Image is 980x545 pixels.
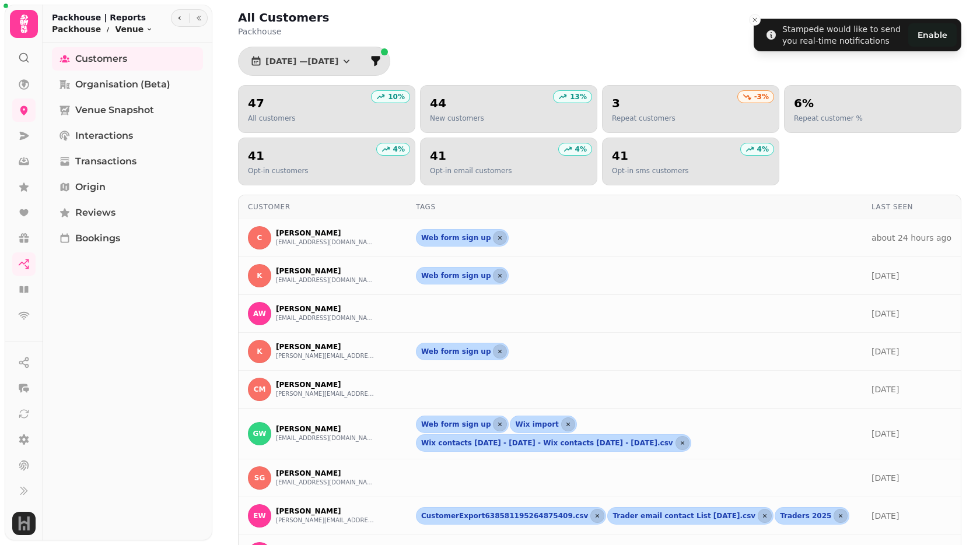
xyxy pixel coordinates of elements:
[780,511,831,521] span: Traders 2025
[52,150,203,173] a: Transactions
[871,429,899,438] a: [DATE]
[52,124,203,147] a: Interactions
[257,347,262,356] span: K
[871,385,899,394] a: [DATE]
[421,420,491,429] span: Web form sign up
[276,266,375,276] p: [PERSON_NAME]
[254,474,265,482] span: SG
[75,231,120,245] span: Bookings
[43,43,212,540] nav: Tabs
[75,206,116,220] span: Reviews
[276,516,375,525] button: [PERSON_NAME][EMAIL_ADDRESS][PERSON_NAME][DOMAIN_NAME]
[421,438,673,448] span: Wix contacts [DATE] - [DATE] - Wix contacts [DATE] - [DATE].csv
[254,385,266,393] span: CM
[115,23,153,35] button: Venue
[871,202,951,212] div: Last Seen
[276,507,375,516] p: [PERSON_NAME]
[421,511,588,521] span: CustomerExport638581195264875409.csv
[871,309,899,318] a: [DATE]
[248,95,295,111] h2: 47
[52,47,203,71] a: Customers
[430,147,512,164] h2: 41
[10,512,38,535] button: User avatar
[248,114,295,123] p: All customers
[253,512,265,520] span: EW
[430,114,484,123] p: New customers
[52,227,203,250] a: Bookings
[253,310,266,318] span: AW
[253,430,266,438] span: GW
[276,238,375,247] button: [EMAIL_ADDRESS][DOMAIN_NAME]
[276,434,375,443] button: [EMAIL_ADDRESS][DOMAIN_NAME]
[248,166,309,175] p: Opt-in customers
[238,9,462,26] h2: All Customers
[612,511,755,521] span: Trader email contact List [DATE].csv
[421,347,491,356] span: Web form sign up
[393,145,405,154] p: 4 %
[257,272,262,280] span: K
[908,23,957,47] button: Enable
[52,23,153,35] nav: breadcrumb
[570,92,587,101] p: 13 %
[276,389,375,399] button: [PERSON_NAME][EMAIL_ADDRESS][PERSON_NAME][DOMAIN_NAME]
[871,473,899,483] a: [DATE]
[612,166,689,175] p: Opt-in sms customers
[871,511,899,521] a: [DATE]
[75,78,170,92] span: Organisation (beta)
[388,92,405,101] p: 10 %
[257,234,262,242] span: C
[248,202,397,212] div: Customer
[416,202,853,212] div: Tags
[265,57,338,65] span: [DATE] — [DATE]
[612,114,675,123] p: Repeat customers
[782,23,904,47] div: Stampede would like to send you real-time notifications
[871,347,899,356] a: [DATE]
[238,26,537,37] p: Packhouse
[430,166,512,175] p: Opt-in email customers
[794,95,863,111] h2: 6%
[52,12,153,23] h2: Packhouse | Reports
[757,145,769,154] p: 4 %
[52,201,203,224] a: Reviews
[276,314,375,323] button: [EMAIL_ADDRESS][DOMAIN_NAME]
[52,73,203,96] a: Organisation (beta)
[52,23,101,35] p: Packhouse
[276,351,375,361] button: [PERSON_NAME][EMAIL_ADDRESS][DOMAIN_NAME]
[515,420,558,429] span: Wix import
[749,14,761,26] button: Close toast
[52,175,203,199] a: Origin
[276,342,375,351] p: [PERSON_NAME]
[75,180,106,194] span: Origin
[612,95,675,111] h2: 3
[430,95,484,111] h2: 44
[871,271,899,280] a: [DATE]
[75,52,127,66] span: Customers
[276,304,375,314] p: [PERSON_NAME]
[241,50,362,73] button: [DATE] —[DATE]
[75,103,154,117] span: Venue Snapshot
[276,424,375,434] p: [PERSON_NAME]
[52,99,203,122] a: Venue Snapshot
[276,478,375,487] button: [EMAIL_ADDRESS][DOMAIN_NAME]
[248,147,309,164] h2: 41
[575,145,587,154] p: 4 %
[276,228,375,238] p: [PERSON_NAME]
[276,380,375,389] p: [PERSON_NAME]
[12,512,36,535] img: User avatar
[364,50,387,73] button: filter
[612,147,689,164] h2: 41
[421,233,491,242] span: Web form sign up
[75,154,136,168] span: Transactions
[794,114,863,123] p: Repeat customer %
[75,129,133,143] span: Interactions
[754,92,769,101] p: -3 %
[871,233,951,242] a: about 24 hours ago
[276,276,375,285] button: [EMAIL_ADDRESS][DOMAIN_NAME]
[276,469,375,478] p: [PERSON_NAME]
[421,271,491,280] span: Web form sign up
